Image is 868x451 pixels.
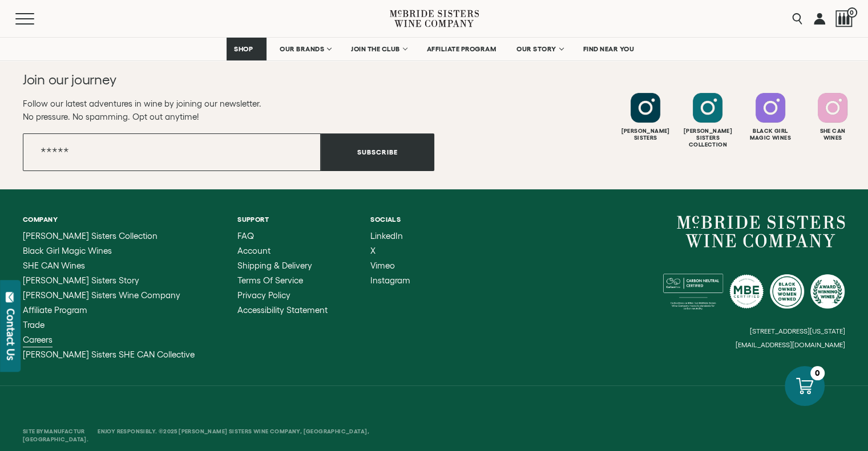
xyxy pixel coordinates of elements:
[237,231,254,241] span: FAQ
[616,128,675,141] div: [PERSON_NAME] Sisters
[23,97,434,123] p: Follow our latest adventures in wine by joining our newsletter. No pressure. No spamming. Opt out...
[23,305,87,315] span: Affiliate Program
[237,261,328,270] a: Shipping & Delivery
[237,290,290,300] span: Privacy Policy
[427,45,496,53] span: AFFILIATE PROGRAM
[516,45,556,53] span: OUR STORY
[23,290,180,300] span: [PERSON_NAME] Sisters Wine Company
[23,428,369,442] span: Enjoy Responsibly. ©2025 [PERSON_NAME] Sisters Wine Company, [GEOGRAPHIC_DATA], [GEOGRAPHIC_DATA].
[23,133,321,171] input: Email
[237,275,303,285] span: Terms of Service
[5,308,17,360] div: Contact Us
[237,261,312,270] span: Shipping & Delivery
[370,231,403,241] span: LinkedIn
[23,71,393,89] h2: Join our journey
[419,38,504,60] a: AFFILIATE PROGRAM
[583,45,635,53] span: FIND NEAR YOU
[23,261,195,270] a: SHE CAN Wines
[23,231,158,241] span: [PERSON_NAME] Sisters Collection
[741,93,800,141] a: Follow Black Girl Magic Wines on Instagram Black GirlMagic Wines
[351,45,400,53] span: JOIN THE CLUB
[23,231,195,241] a: McBride Sisters Collection
[23,276,195,285] a: McBride Sisters Story
[237,305,328,315] span: Accessibility Statement
[370,246,376,255] span: X
[741,128,800,141] div: Black Girl Magic Wines
[321,133,434,171] button: Subscribe
[803,128,862,141] div: She Can Wines
[23,291,195,300] a: McBride Sisters Wine Company
[678,93,737,148] a: Follow McBride Sisters Collection on Instagram [PERSON_NAME] SistersCollection
[237,291,328,300] a: Privacy Policy
[23,335,53,344] span: Careers
[678,128,737,148] div: [PERSON_NAME] Sisters Collection
[23,246,112,255] span: Black Girl Magic Wines
[23,320,45,330] span: Trade
[23,275,139,285] span: [PERSON_NAME] Sisters Story
[237,231,328,241] a: FAQ
[23,335,195,344] a: Careers
[810,366,825,380] div: 0
[344,38,414,60] a: JOIN THE CLUB
[227,38,267,60] a: SHOP
[23,350,195,359] a: McBride Sisters SHE CAN Collective
[237,306,328,315] a: Accessibility Statement
[370,246,410,255] a: X
[803,93,862,141] a: Follow SHE CAN Wines on Instagram She CanWines
[370,276,410,285] a: Instagram
[370,261,395,270] span: Vimeo
[272,38,338,60] a: OUR BRANDS
[44,428,85,434] a: Manufactur
[23,261,85,270] span: SHE CAN Wines
[750,327,845,335] small: [STREET_ADDRESS][US_STATE]
[23,320,195,330] a: Trade
[677,216,845,247] a: McBride Sisters Wine Company
[280,45,324,53] span: OUR BRANDS
[576,38,642,60] a: FIND NEAR YOU
[23,428,86,434] span: Site By
[847,7,857,18] span: 0
[23,350,195,359] span: [PERSON_NAME] Sisters SHE CAN Collective
[23,246,195,255] a: Black Girl Magic Wines
[237,276,328,285] a: Terms of Service
[15,13,56,25] button: Mobile Menu Trigger
[23,306,195,315] a: Affiliate Program
[736,341,845,349] small: [EMAIL_ADDRESS][DOMAIN_NAME]
[370,231,410,241] a: LinkedIn
[509,38,570,60] a: OUR STORY
[237,246,328,255] a: Account
[616,93,675,141] a: Follow McBride Sisters on Instagram [PERSON_NAME]Sisters
[370,275,410,285] span: Instagram
[234,45,253,53] span: SHOP
[370,261,410,270] a: Vimeo
[237,246,271,255] span: Account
